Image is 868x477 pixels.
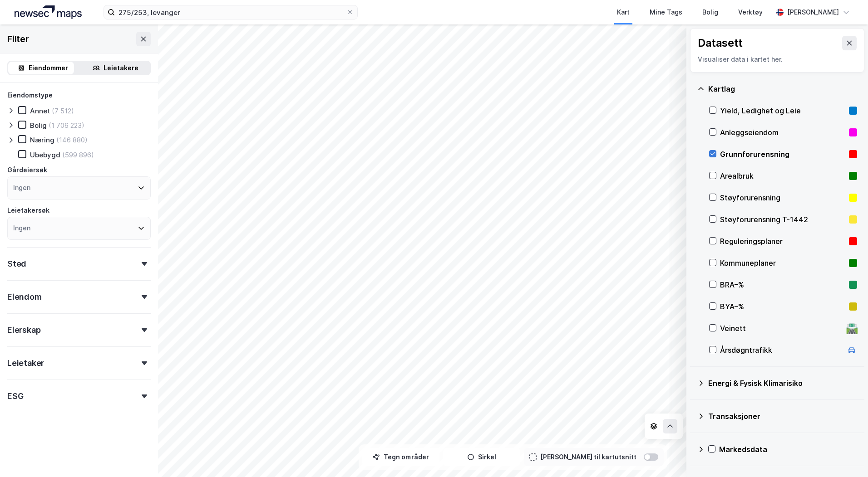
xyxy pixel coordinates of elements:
div: Ingen [13,223,30,234]
div: Anleggseiendom [720,127,845,138]
div: Reguleringsplaner [720,236,845,247]
div: BRA–% [720,279,845,290]
div: Kommuneplaner [720,258,845,268]
div: Annet [30,107,50,115]
div: 🛣️ [846,322,858,334]
div: Verktøy [738,7,763,18]
div: Gårdeiersøk [7,165,47,175]
div: Bolig [702,7,718,18]
div: Energi & Fysisk Klimarisiko [708,378,857,389]
img: logo.a4113a55bc3d86da70a041830d287a7e.svg [15,5,82,19]
div: Ingen [13,182,30,193]
div: Transaksjoner [708,411,857,422]
div: Støyforurensning T-1442 [720,214,845,225]
div: Støyforurensning [720,192,845,203]
div: Kontrollprogram for chat [823,433,868,477]
div: ESG [7,391,23,402]
div: Leietakere [104,63,138,73]
button: Tegn områder [362,448,439,466]
div: Kart [617,7,630,18]
div: (1 706 223) [49,121,84,130]
div: Næring [30,136,54,144]
div: Filter [7,32,29,46]
div: Markedsdata [719,444,857,455]
div: Datasett [698,36,743,50]
div: Årsdøgntrafikk [720,345,843,355]
div: [PERSON_NAME] til kartutsnitt [540,452,636,462]
div: Eiendom [7,292,42,302]
div: Visualiser data i kartet her. [698,54,857,65]
div: Leietakersøk [7,205,49,216]
div: Kartlag [708,83,857,94]
div: Bolig [30,121,47,130]
div: Ubebygd [30,151,60,159]
div: Leietaker [7,358,44,369]
div: Sted [7,258,26,269]
div: Eierskap [7,325,40,336]
div: Mine Tags [650,7,682,18]
div: Yield, Ledighet og Leie [720,105,845,116]
div: (146 880) [56,136,88,144]
div: Eiendomstype [7,90,53,101]
div: [PERSON_NAME] [787,7,839,18]
iframe: Chat Widget [823,433,868,477]
button: Sirkel [443,448,520,466]
div: (599 896) [62,151,94,159]
div: Eiendommer [29,63,68,73]
div: BYA–% [720,301,845,312]
div: Grunnforurensning [720,149,845,160]
div: Arealbruk [720,170,845,181]
div: (7 512) [52,107,74,115]
input: Søk på adresse, matrikkel, gårdeiere, leietakere eller personer [115,5,346,19]
div: Veinett [720,323,843,334]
